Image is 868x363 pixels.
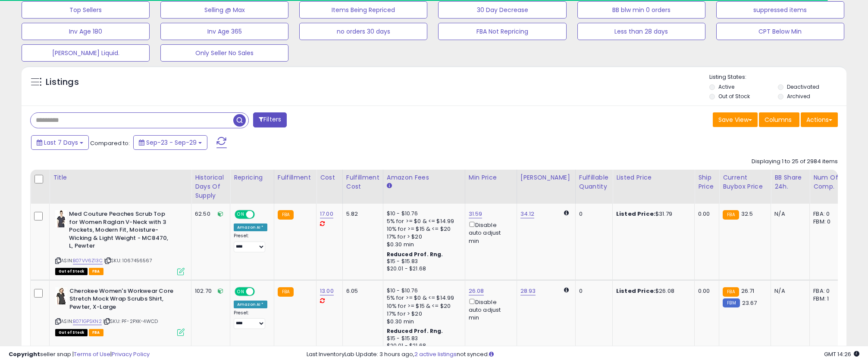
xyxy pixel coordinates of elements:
div: Disable auto adjust min [469,297,510,322]
a: 2 active listings [414,350,457,358]
div: Fulfillment [278,173,313,182]
button: Less than 28 days [577,23,705,40]
div: 17% for > $20 [387,310,458,318]
div: Fulfillable Quantity [579,173,609,191]
button: Filters [253,112,287,127]
img: 31o1qjGpVzL._SL40_.jpg [55,287,67,304]
div: $20.01 - $21.68 [387,265,458,273]
b: Reduced Prof. Rng. [387,251,443,258]
div: FBA: 0 [813,287,842,295]
div: $10 - $10.76 [387,210,458,217]
a: 13.00 [320,287,334,295]
div: Fulfillment Cost [346,173,379,191]
small: Amazon Fees. [387,182,392,190]
div: $15 - $15.83 [387,258,458,265]
div: Title [53,173,188,182]
a: 26.08 [469,287,484,295]
div: N/A [774,210,803,218]
button: Top Sellers [22,1,150,19]
div: N/A [774,287,803,295]
div: $26.08 [616,287,688,295]
a: 34.12 [520,210,535,218]
div: Historical Days Of Supply [195,173,226,200]
div: 0 [579,210,606,218]
div: seller snap | | [9,351,150,359]
div: Min Price [469,173,513,182]
div: 5% for >= $0 & <= $14.99 [387,294,458,302]
a: B07VV6Z13C [73,257,103,264]
div: 17% for > $20 [387,233,458,241]
button: Inv Age 365 [160,23,288,40]
a: Privacy Policy [112,350,150,358]
button: Columns [759,112,799,127]
div: 102.70 [195,287,223,295]
b: Cherokee Women's Workwear Core Stretch Mock Wrap Scrubs Shirt, Pewter, X-Large [69,287,174,313]
div: $0.30 min [387,241,458,248]
div: Amazon AI * [234,301,267,308]
div: Cost [320,173,339,182]
p: Listing States: [709,73,846,81]
span: | SKU: PF-2PXK-4WCD [103,318,158,325]
div: ASIN: [55,287,185,335]
div: 6.05 [346,287,376,295]
span: OFF [254,288,267,295]
span: All listings that are currently out of stock and unavailable for purchase on Amazon [55,329,88,336]
small: FBA [278,287,294,297]
a: 28.93 [520,287,536,295]
small: FBM [723,298,740,307]
a: 17.00 [320,210,333,218]
div: Preset: [234,233,267,252]
button: BB blw min 0 orders [577,1,705,19]
div: $15 - $15.83 [387,335,458,342]
div: Current Buybox Price [723,173,767,191]
button: 30 Day Decrease [438,1,566,19]
button: Only Seller No Sales [160,44,288,62]
span: 32.5 [741,210,753,218]
div: Repricing [234,173,270,182]
small: FBA [723,287,739,297]
div: Ship Price [698,173,715,191]
div: $31.79 [616,210,688,218]
div: 5.82 [346,210,376,218]
b: Reduced Prof. Rng. [387,327,443,335]
div: 0.00 [698,210,712,218]
div: 0 [579,287,606,295]
div: 10% for >= $15 & <= $20 [387,225,458,233]
span: 23.67 [742,299,757,307]
div: Num of Comp. [813,173,845,191]
div: 62.50 [195,210,223,218]
button: Inv Age 180 [22,23,150,40]
b: Listed Price: [616,287,655,295]
div: Disable auto adjust min [469,220,510,245]
span: Columns [765,115,792,124]
div: [PERSON_NAME] [520,173,572,182]
button: [PERSON_NAME] Liquid. [22,44,150,62]
div: BB Share 24h. [774,173,806,191]
span: Compared to: [90,139,130,147]
span: 26.71 [741,287,755,295]
strong: Copyright [9,350,40,358]
span: ON [235,211,246,218]
div: Displaying 1 to 25 of 2984 items [752,158,838,166]
button: no orders 30 days [299,23,427,40]
img: 31H4g0wk3wL._SL40_.jpg [55,210,67,227]
button: Items Being Repriced [299,1,427,19]
div: Last InventoryLab Update: 3 hours ago, not synced. [307,351,859,359]
div: FBM: 0 [813,218,842,226]
div: 0.00 [698,287,712,295]
button: Save View [713,112,758,127]
span: ON [235,288,246,295]
label: Out of Stock [718,93,750,100]
small: FBA [278,210,294,220]
div: FBA: 0 [813,210,842,218]
div: Amazon Fees [387,173,461,182]
button: CPT Below Min [716,23,844,40]
span: All listings that are currently out of stock and unavailable for purchase on Amazon [55,268,88,275]
button: Selling @ Max [160,1,288,19]
button: FBA Not Repricing [438,23,566,40]
small: FBA [723,210,739,220]
div: Preset: [234,310,267,329]
span: FBA [89,268,103,275]
span: | SKU: 1067456567 [104,257,152,264]
span: OFF [254,211,267,218]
